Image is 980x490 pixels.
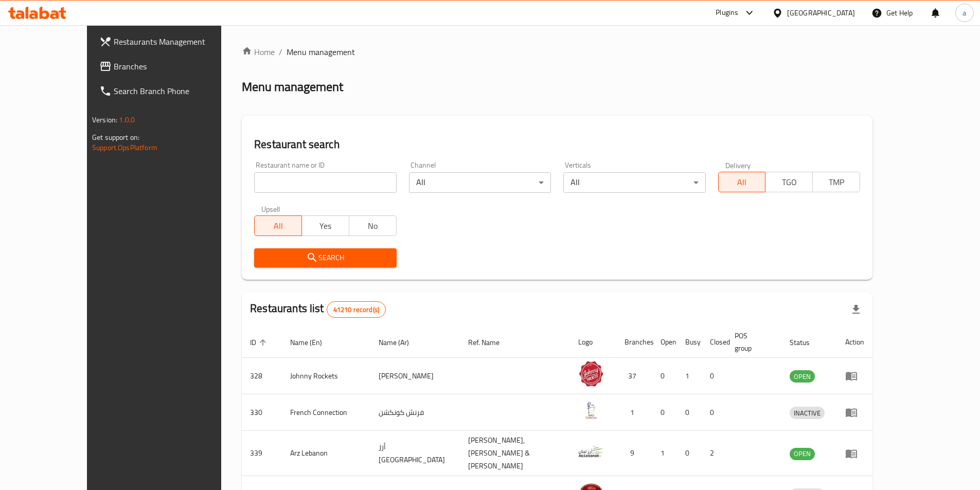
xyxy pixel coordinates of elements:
td: 1 [677,358,702,394]
span: Branches [114,60,242,72]
nav: breadcrumb [242,46,872,58]
span: POS group [735,330,769,354]
span: No [353,219,393,233]
td: French Connection [282,394,370,431]
button: Search [254,248,396,267]
span: Version: [92,113,117,126]
td: 339 [242,431,282,476]
span: Menu management [287,46,355,58]
a: Home [242,46,275,58]
span: a [963,7,966,19]
a: Restaurants Management [91,29,251,54]
div: Plugins [716,7,738,19]
span: 1.0.0 [119,113,135,126]
div: Menu [845,447,864,460]
h2: Restaurants list [250,301,386,318]
img: Johnny Rockets [578,361,604,387]
span: All [723,175,762,190]
a: Support.OpsPlatform [92,141,157,154]
div: INACTIVE [790,407,825,419]
span: INACTIVE [790,407,825,419]
td: 328 [242,358,282,394]
img: French Connection [578,397,604,423]
span: Name (En) [290,336,335,349]
label: Delivery [725,161,751,169]
span: Search Branch Phone [114,85,242,97]
td: [PERSON_NAME] [370,358,460,394]
span: Search [262,251,388,264]
td: 1 [616,394,652,431]
span: ID [250,336,270,349]
span: OPEN [790,448,815,460]
h2: Menu management [242,79,343,95]
button: Yes [301,215,349,236]
div: All [563,172,705,193]
span: Get support on: [92,131,139,144]
td: فرنش كونكشن [370,394,460,431]
td: 2 [702,431,726,476]
td: 330 [242,394,282,431]
td: 0 [702,394,726,431]
span: TMP [817,175,856,190]
th: Logo [570,326,616,358]
img: Arz Lebanon [578,439,604,464]
div: Menu [845,370,864,382]
div: Export file [844,297,868,322]
span: 41210 record(s) [327,305,385,315]
button: All [254,215,302,236]
td: 0 [652,394,677,431]
div: Menu [845,406,864,419]
span: Status [790,336,823,349]
td: 9 [616,431,652,476]
th: Open [652,326,677,358]
td: 0 [677,431,702,476]
button: No [349,215,397,236]
span: Ref. Name [468,336,513,349]
td: Arz Lebanon [282,431,370,476]
th: Branches [616,326,652,358]
span: OPEN [790,371,815,383]
div: All [409,172,551,193]
th: Action [837,326,872,358]
button: All [718,172,766,192]
button: TGO [765,172,813,192]
th: Closed [702,326,726,358]
div: Total records count [327,301,386,318]
td: أرز [GEOGRAPHIC_DATA] [370,431,460,476]
td: 0 [677,394,702,431]
span: TGO [770,175,809,190]
span: All [259,219,298,233]
h2: Restaurant search [254,137,860,152]
td: 0 [652,358,677,394]
td: 1 [652,431,677,476]
li: / [279,46,282,58]
td: 0 [702,358,726,394]
button: TMP [812,172,860,192]
span: Restaurants Management [114,35,242,48]
td: [PERSON_NAME],[PERSON_NAME] & [PERSON_NAME] [460,431,571,476]
div: [GEOGRAPHIC_DATA] [787,7,855,19]
input: Search for restaurant name or ID.. [254,172,396,193]
td: Johnny Rockets [282,358,370,394]
td: 37 [616,358,652,394]
a: Search Branch Phone [91,79,251,103]
span: Yes [306,219,345,233]
span: Name (Ar) [379,336,422,349]
th: Busy [677,326,702,358]
label: Upsell [261,205,280,212]
a: Branches [91,54,251,79]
